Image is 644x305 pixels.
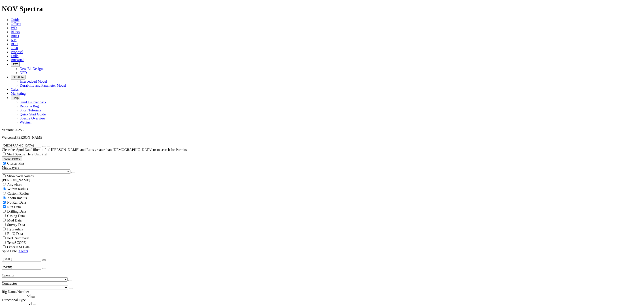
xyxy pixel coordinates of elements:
[7,192,29,195] span: Custom Radius
[2,143,41,148] input: Search
[11,58,24,62] a: BitPortal
[2,156,22,161] button: Reset Filters
[2,282,17,285] span: Contractor
[13,63,18,66] span: FTT
[2,257,41,261] input: After
[2,128,642,132] div: Version: 2025.2
[2,273,15,277] span: Operator
[20,71,27,75] a: NPD
[11,22,21,26] a: Offsets
[20,79,47,83] a: Interbedded Model
[2,136,642,140] p: Welcome
[11,18,19,22] a: Guide
[15,136,44,139] span: [PERSON_NAME]
[20,67,44,71] a: New Bit Designs
[20,84,66,87] a: Durability and Parameter Model
[2,265,41,270] input: Before
[20,100,46,104] a: Send Us Feedback
[2,240,642,245] filter-controls-checkbox: TerraSCOPE Data
[7,152,33,156] span: Start Spectra Here
[7,227,23,231] span: Hydraulics
[11,46,18,50] a: OAR
[7,245,30,249] span: Other KM Data
[11,88,19,91] a: Calcs
[11,92,26,95] a: Marketing
[2,178,642,182] div: [PERSON_NAME]
[2,148,188,152] span: Clear the 'Spud Date' filter to find [PERSON_NAME] and Runs greater than [DEMOGRAPHIC_DATA] or to...
[2,249,17,253] span: Spud Date
[11,30,20,34] a: BHAs
[7,196,27,200] span: Zoom Radius
[2,5,642,13] h1: NOV Spectra
[11,50,23,54] a: Proposal
[34,152,47,156] span: Unit Pref
[7,174,34,178] span: Show Well Names
[20,120,32,124] a: Webinar
[7,214,25,218] span: Casing Data
[13,96,19,100] span: Help
[11,54,19,58] a: Dulls
[11,42,18,46] a: BCR
[7,241,26,244] span: TerraSCOPE
[20,116,45,120] a: Spectra Overview
[2,298,26,302] span: Directional Type
[11,96,20,100] button: Help
[2,236,642,240] filter-controls-checkbox: Performance Summary
[7,187,28,191] span: Within Radius
[2,245,642,249] filter-controls-checkbox: TerraSCOPE Data
[2,290,29,294] span: Rig Name/Number
[3,152,6,155] input: Start Spectra Here
[11,38,17,42] a: KM
[20,108,41,112] a: Short Tutorials
[7,205,21,209] span: Run Data
[7,209,26,213] span: Drilling Data
[20,112,46,116] a: Quick Start Guide
[18,249,28,253] a: (Clear)
[20,104,39,108] a: Report a Bug
[13,75,24,79] span: OrbitLite
[2,227,642,231] filter-controls-checkbox: Hydraulics Analysis
[7,223,25,227] span: Survey Data
[7,183,22,186] span: Anywhere
[7,232,23,236] span: BitIQ Data
[7,236,29,240] span: Perf. Summary
[11,75,25,79] button: OrbitLite
[7,201,26,204] span: No Run Data
[2,165,19,169] span: Map Layers
[7,161,25,165] span: Cluster Pins
[7,218,21,222] span: Mud Data
[11,26,17,30] a: WD
[11,62,20,67] button: FTT
[11,34,19,38] a: BitIQ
